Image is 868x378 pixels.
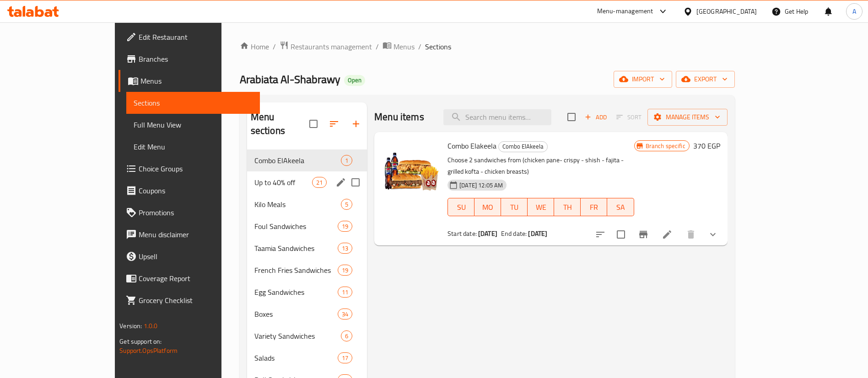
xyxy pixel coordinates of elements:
button: show more [702,224,724,245]
span: Combo Elakeela [447,139,496,153]
span: SU [452,201,471,214]
a: Edit menu item [662,229,673,240]
div: Salads [254,352,338,363]
div: Taamia Sandwiches13 [247,237,367,259]
a: Menu disclaimer [119,224,260,245]
span: 5 [341,200,352,209]
div: Kilo Meals [254,199,341,210]
div: French Fries Sandwiches19 [247,259,367,281]
span: 1.0.0 [144,320,158,332]
li: / [418,41,421,52]
button: import [614,71,672,88]
span: Boxes [254,309,338,319]
span: 6 [341,332,352,341]
span: Branches [139,53,253,64]
button: SU [447,198,474,216]
a: Choice Groups [119,158,260,180]
button: Add [581,110,610,124]
button: WE [528,198,554,216]
span: WE [531,201,550,214]
span: TH [558,201,577,214]
span: 19 [338,222,352,231]
span: A [852,6,856,16]
div: Variety Sandwiches6 [247,325,367,347]
span: Coverage Report [139,273,253,284]
span: Upsell [139,251,253,262]
button: sort-choices [589,224,611,245]
button: Manage items [647,109,728,126]
input: search [443,109,551,125]
span: Select section first [610,110,647,124]
a: Branches [119,48,260,70]
button: TH [554,198,581,216]
span: Get support on: [119,335,162,347]
span: Branch specific [642,142,689,150]
a: Promotions [119,202,260,224]
div: Salads17 [247,347,367,369]
span: Promotions [139,207,253,218]
b: [DATE] [528,228,547,240]
span: Coupons [139,185,253,196]
div: items [312,177,327,188]
span: Version: [119,320,142,332]
div: Combo ElAkeela [498,141,548,152]
div: Variety Sandwiches [254,330,341,341]
div: Menu-management [597,6,653,17]
span: Sections [134,97,253,108]
button: Add section [345,113,367,135]
div: items [338,265,352,276]
a: Grocery Checklist [119,289,260,311]
a: Coupons [119,180,260,202]
span: 19 [338,266,352,275]
span: Sort sections [323,113,345,135]
span: Start date: [447,228,477,240]
span: Select all sections [304,114,323,133]
img: Combo Elakeela [382,139,440,198]
div: Combo ElAkeela1 [247,149,367,171]
a: Edit Menu [126,136,260,158]
b: [DATE] [478,228,497,240]
p: Choose 2 sandwiches from (chicken pane- crispy - shish - fajita - grilled kofta - chicken breasts) [447,154,634,177]
span: Combo ElAkeela [254,155,341,166]
span: Egg Sandwiches [254,287,338,298]
div: Foul Sandwiches [254,221,338,232]
div: items [338,243,352,254]
span: 17 [338,354,352,362]
li: / [376,41,379,52]
span: Menu disclaimer [139,229,253,240]
span: Sections [425,41,451,52]
nav: breadcrumb [240,41,735,53]
a: Edit Restaurant [119,26,260,48]
div: Up to 40% off21edit [247,171,367,193]
span: Select to update [611,225,631,244]
h6: 370 EGP [693,139,720,152]
div: Kilo Meals5 [247,193,367,215]
a: Full Menu View [126,114,260,136]
button: MO [474,198,501,216]
li: / [273,41,276,52]
a: Sections [126,92,260,114]
span: Select section [562,107,581,127]
span: Up to 40% off [254,177,312,188]
span: Choice Groups [139,163,253,174]
div: Boxes34 [247,303,367,325]
div: items [341,199,352,210]
div: French Fries Sandwiches [254,265,338,276]
span: Arabiata Al-Shabrawy [240,69,340,90]
span: Taamia Sandwiches [254,243,338,254]
button: FR [581,198,607,216]
button: delete [680,224,702,245]
span: 11 [338,288,352,297]
span: Grocery Checklist [139,295,253,306]
span: Combo ElAkeela [499,141,547,152]
div: items [341,330,352,341]
div: items [341,155,352,166]
h2: Menu sections [251,110,310,138]
span: Add [583,112,608,122]
span: Full Menu View [134,119,253,130]
span: 34 [338,310,352,319]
